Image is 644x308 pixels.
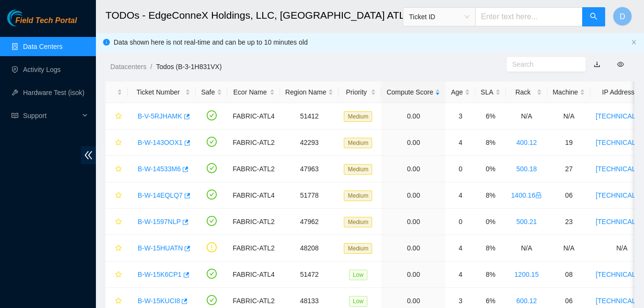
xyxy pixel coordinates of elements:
span: check-circle [207,295,217,305]
td: 0 [445,156,475,182]
td: 8% [475,130,505,156]
span: Medium [344,111,372,122]
td: 0% [475,209,505,235]
a: B-W-15K6CP1 [138,271,182,278]
button: star [111,161,122,177]
span: Low [349,270,367,280]
input: Enter text here... [475,7,583,26]
button: D [613,7,632,26]
td: 3 [445,103,475,130]
a: Datacenters [110,63,146,71]
img: Akamai Technologies [7,10,48,26]
td: 47963 [280,156,339,182]
td: 8% [475,235,505,261]
td: 0.00 [381,156,445,182]
a: 400.12 [516,139,537,146]
a: Akamai TechnologiesField Tech Portal [7,17,77,30]
a: 500.21 [516,218,537,225]
input: Search [512,59,573,70]
span: check-circle [207,137,217,147]
span: Medium [344,138,372,148]
span: check-circle [207,190,217,200]
td: 23 [547,209,590,235]
a: B-W-14EQLQ7 [138,191,183,199]
span: Field Tech Portal [15,16,77,25]
td: 48208 [280,235,339,261]
a: B-W-1597NLP [138,218,181,225]
td: 19 [547,130,590,156]
td: N/A [547,103,590,130]
span: read [12,112,18,119]
td: 0% [475,156,505,182]
a: Hardware Test (isok) [23,89,84,96]
td: 0.00 [381,235,445,261]
a: 600.12 [516,297,537,305]
td: 4 [445,235,475,261]
span: lock [535,192,542,199]
a: 1200.15 [515,271,539,278]
a: B-V-5RJHAMK [138,112,182,120]
td: 0 [445,209,475,235]
td: 0.00 [381,103,445,130]
td: 0.00 [381,209,445,235]
a: Data Centers [23,43,62,50]
a: download [594,60,600,68]
button: download [586,57,608,72]
span: star [115,297,122,305]
td: FABRIC-ATL2 [227,209,280,235]
button: search [582,7,605,26]
span: check-circle [207,216,217,226]
button: star [111,108,122,124]
td: 6% [475,103,505,130]
span: Low [349,296,367,307]
span: Medium [344,190,372,201]
span: Medium [344,164,372,175]
button: star [111,214,122,229]
td: FABRIC-ATL4 [227,182,280,209]
td: 0.00 [381,261,445,288]
td: FABRIC-ATL4 [227,103,280,130]
span: star [115,166,122,173]
a: B-W-143OOX1 [138,139,183,146]
span: Medium [344,217,372,227]
td: 47962 [280,209,339,235]
td: 0.00 [381,182,445,209]
a: 1400.16lock [511,191,542,199]
td: FABRIC-ATL2 [227,235,280,261]
span: eye [617,61,624,68]
span: exclamation-circle [207,242,217,252]
td: 08 [547,261,590,288]
span: D [620,11,625,23]
td: 27 [547,156,590,182]
td: 51412 [280,103,339,130]
td: N/A [506,103,548,130]
button: star [111,240,122,256]
td: 06 [547,182,590,209]
a: Activity Logs [23,66,61,73]
span: / [150,63,152,71]
button: close [631,39,637,46]
span: Ticket ID [409,10,469,24]
span: star [115,192,122,200]
span: check-circle [207,163,217,173]
td: 42293 [280,130,339,156]
a: B-W-14533M6 [138,165,181,173]
button: star [111,267,122,282]
span: star [115,218,122,226]
span: star [115,245,122,252]
td: 4 [445,261,475,288]
td: 8% [475,261,505,288]
button: star [111,188,122,203]
td: N/A [506,235,548,261]
td: FABRIC-ATL2 [227,130,280,156]
td: FABRIC-ATL4 [227,261,280,288]
span: Support [23,106,80,125]
td: 4 [445,182,475,209]
td: 4 [445,130,475,156]
td: FABRIC-ATL2 [227,156,280,182]
span: search [590,12,597,22]
span: double-left [81,146,96,164]
td: N/A [547,235,590,261]
td: 0.00 [381,130,445,156]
